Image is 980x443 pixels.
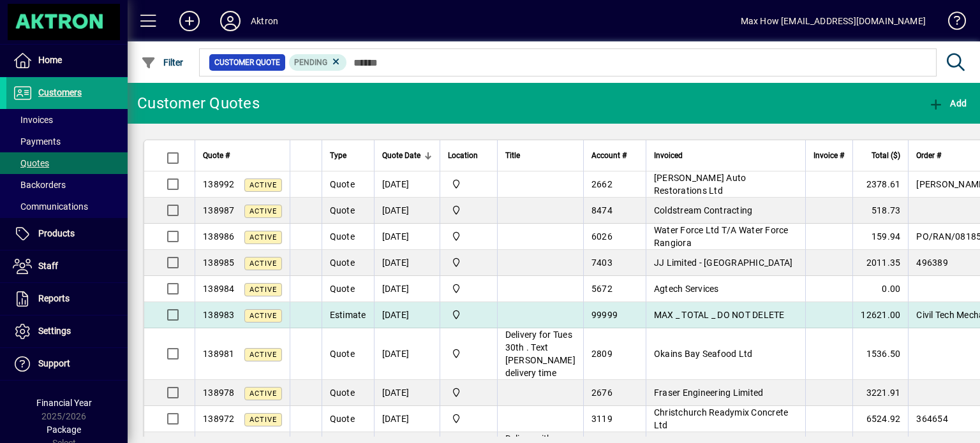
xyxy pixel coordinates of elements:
[374,380,440,406] td: [DATE]
[137,93,260,113] div: Customer Quotes
[654,284,719,294] span: Agtech Services
[591,349,612,359] span: 2809
[872,149,900,163] span: Total ($)
[13,201,88,212] span: Communications
[330,179,355,189] span: Quote
[38,326,71,336] span: Settings
[203,388,235,398] span: 138978
[330,258,355,268] span: Quote
[852,328,908,380] td: 1536.50
[448,412,489,426] span: Central
[249,389,277,398] span: Active
[330,414,355,424] span: Quote
[6,174,128,196] a: Backorders
[138,51,187,74] button: Filter
[6,218,128,250] a: Products
[916,149,941,163] span: Order #
[6,45,128,76] a: Home
[448,347,489,361] span: Central
[939,3,964,44] a: Knowledge Base
[6,251,128,282] a: Staff
[505,330,575,378] span: Delivery for Tues 30th . Text [PERSON_NAME] delivery time
[591,414,612,424] span: 3119
[141,57,184,68] span: Filter
[852,198,908,224] td: 518.73
[852,406,908,432] td: 6524.92
[38,55,62,65] span: Home
[38,261,58,271] span: Staff
[6,109,128,131] a: Invoices
[505,149,520,163] span: Title
[6,316,128,347] a: Settings
[741,11,926,31] div: Max How [EMAIL_ADDRESS][DOMAIN_NAME]
[330,205,355,215] span: Quote
[374,276,440,302] td: [DATE]
[591,258,612,268] span: 7403
[591,231,612,242] span: 6026
[654,225,789,248] span: Water Force Ltd T/A Water Force Rangiora
[654,388,764,398] span: Fraser Engineering Limited
[448,229,489,243] span: Central
[6,131,128,152] a: Payments
[654,173,746,196] span: [PERSON_NAME] Auto Restorations Ltd
[591,149,638,163] div: Account #
[249,181,277,189] span: Active
[374,171,440,198] td: [DATE]
[330,231,355,242] span: Quote
[249,416,277,424] span: Active
[374,406,440,432] td: [DATE]
[852,380,908,406] td: 3221.91
[852,224,908,250] td: 159.94
[382,149,420,163] span: Quote Date
[654,205,753,215] span: Coldstream Contracting
[330,149,346,163] span: Type
[47,425,81,435] span: Package
[289,54,347,71] mat-chip: Pending Status: Pending
[448,203,489,217] span: Central
[38,358,70,368] span: Support
[13,180,66,190] span: Backorders
[448,256,489,270] span: Central
[654,149,683,163] span: Invoiced
[13,115,53,125] span: Invoices
[654,149,798,163] div: Invoiced
[13,136,61,147] span: Payments
[591,179,612,189] span: 2662
[203,310,235,320] span: 138983
[203,414,235,424] span: 138972
[374,198,440,224] td: [DATE]
[330,388,355,398] span: Quote
[591,388,612,398] span: 2676
[203,349,235,359] span: 138981
[448,177,489,191] span: Central
[330,310,366,320] span: Estimate
[374,250,440,276] td: [DATE]
[13,158,49,168] span: Quotes
[448,149,489,163] div: Location
[852,276,908,302] td: 0.00
[249,259,277,268] span: Active
[169,10,210,33] button: Add
[203,284,235,294] span: 138984
[6,152,128,174] a: Quotes
[916,258,948,268] span: 496389
[654,310,785,320] span: MAX _ TOTAL _ DO NOT DELETE
[591,310,618,320] span: 99999
[203,179,235,189] span: 138992
[448,149,478,163] span: Location
[654,407,789,430] span: Christchurch Readymix Concrete Ltd
[852,302,908,328] td: 12621.00
[249,207,277,215] span: Active
[852,250,908,276] td: 2011.35
[251,11,278,31] div: Aktron
[448,282,489,296] span: Central
[591,205,612,215] span: 8474
[505,149,575,163] div: Title
[249,286,277,294] span: Active
[448,308,489,322] span: Central
[330,284,355,294] span: Quote
[6,283,128,315] a: Reports
[654,349,753,359] span: Okains Bay Seafood Ltd
[374,302,440,328] td: [DATE]
[813,149,844,163] span: Invoice #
